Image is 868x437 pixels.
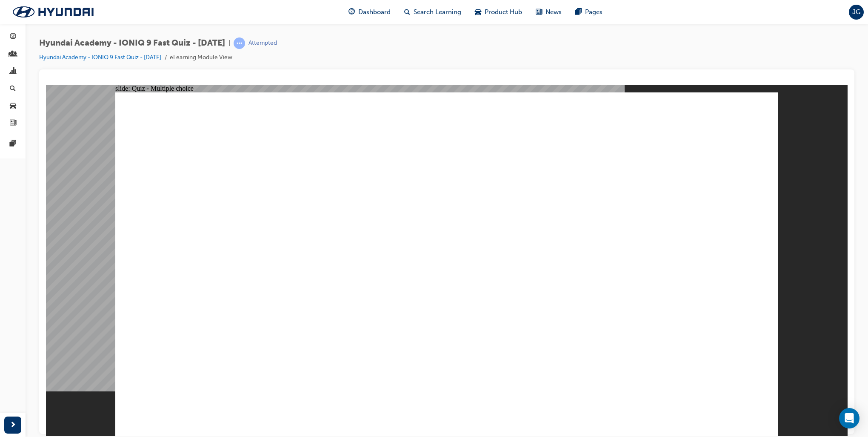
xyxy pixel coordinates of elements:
div: Open Intercom Messenger [839,408,859,428]
span: search-icon [10,85,16,93]
a: guage-iconDashboard [342,3,397,21]
a: pages-iconPages [568,3,609,21]
span: JG [852,7,860,17]
span: next-icon [10,420,16,431]
a: news-iconNews [529,3,568,21]
span: Search Learning [414,7,461,17]
span: Hyundai Academy - IONIQ 9 Fast Quiz - [DATE] [39,38,225,48]
span: news-icon [10,120,16,127]
li: eLearning Module View [170,53,232,63]
span: Product Hub [485,7,522,17]
a: car-iconProduct Hub [468,3,529,21]
span: people-icon [10,51,16,58]
a: search-iconSearch Learning [397,3,468,21]
span: Dashboard [358,7,391,17]
span: car-icon [475,7,481,17]
span: learningRecordVerb_ATTEMPT-icon [234,37,245,49]
button: JG [849,5,864,20]
img: Trak [4,3,102,21]
span: guage-icon [10,33,16,41]
span: car-icon [10,102,16,110]
span: pages-icon [10,140,16,148]
a: Hyundai Academy - IONIQ 9 Fast Quiz - [DATE] [39,54,161,61]
span: pages-icon [575,7,582,17]
span: News [545,7,562,17]
span: chart-icon [10,68,16,75]
span: news-icon [536,7,542,17]
span: search-icon [404,7,410,17]
span: Pages [585,7,602,17]
span: guage-icon [348,7,355,17]
div: Attempted [248,39,277,47]
span: | [228,38,230,48]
